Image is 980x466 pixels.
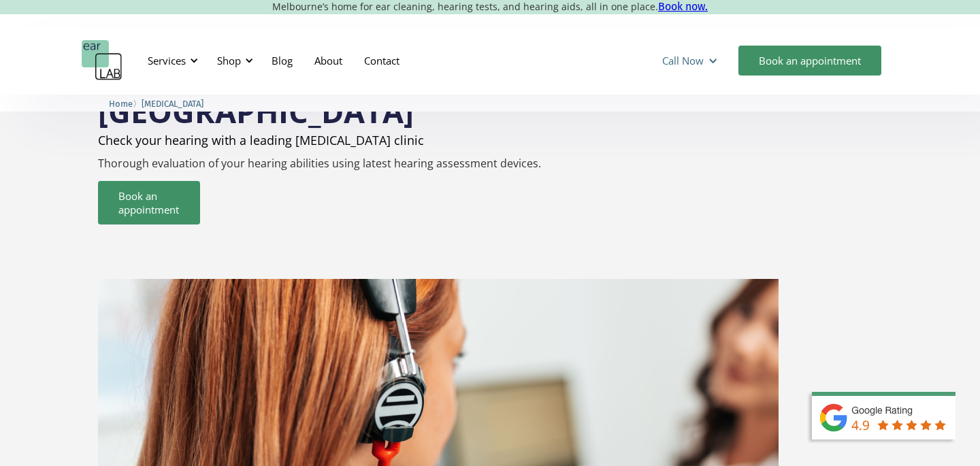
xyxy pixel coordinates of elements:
p: Thorough evaluation of your hearing abilities using latest hearing assessment devices. [98,157,882,170]
a: Book an appointment [98,181,200,224]
a: [MEDICAL_DATA] [142,97,203,110]
div: Call Now [662,54,704,67]
a: Blog [261,41,304,80]
a: Contact [353,41,410,80]
div: Shop [209,40,257,81]
div: Call Now [651,40,732,81]
span: Home [109,99,133,109]
a: home [82,40,122,81]
div: Services [140,40,202,81]
h2: Check your hearing with a leading [MEDICAL_DATA] clinic [98,133,882,147]
a: Book an appointment [738,46,881,76]
a: About [304,41,353,80]
a: Home [109,97,133,110]
h1: Book Your Comprehensive [MEDICAL_DATA] in [GEOGRAPHIC_DATA] [98,65,882,127]
div: Services [148,54,186,67]
span: [MEDICAL_DATA] [142,99,203,109]
li: 〉 [109,97,142,111]
div: Shop [217,54,241,67]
